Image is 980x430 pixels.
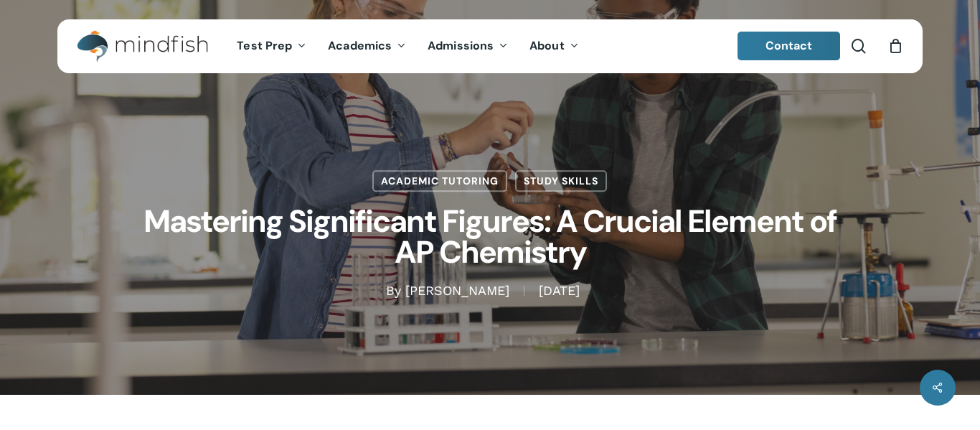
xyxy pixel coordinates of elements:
nav: Main Menu [226,19,589,73]
a: Contact [738,32,841,60]
a: Academics [317,40,417,52]
a: [PERSON_NAME] [405,284,509,299]
a: Academic Tutoring [372,170,507,192]
span: Academics [328,38,392,53]
a: Test Prep [226,40,317,52]
a: Study Skills [515,170,607,192]
h1: Mastering Significant Figures: A Crucial Element of AP Chemistry [131,192,849,282]
span: [DATE] [524,286,594,296]
span: About [529,38,565,53]
span: Admissions [428,38,494,53]
span: By [386,286,401,296]
header: Main Menu [57,19,923,73]
a: Admissions [417,40,519,52]
a: Cart [887,38,903,54]
span: Test Prep [237,38,292,53]
span: Contact [765,38,813,53]
a: About [519,40,590,52]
